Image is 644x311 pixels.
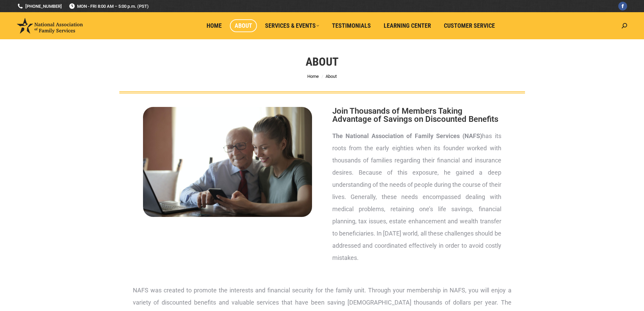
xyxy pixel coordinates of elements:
[332,107,501,123] h2: Join Thousands of Members Taking Advantage of Savings on Discounted Benefits
[202,19,226,32] a: Home
[230,19,257,32] a: About
[235,22,252,29] span: About
[379,19,436,32] a: Learning Center
[69,3,149,9] span: MON - FRI 8:00 AM – 5:00 p.m. (PST)
[307,74,319,79] a: Home
[143,107,312,217] img: About National Association of Family Services
[17,18,83,34] img: National Association of Family Services
[384,22,431,29] span: Learning Center
[332,22,371,29] span: Testimonials
[265,22,319,29] span: Services & Events
[326,74,337,79] span: About
[332,130,501,264] p: has its roots from the early eighties when its founder worked with thousands of families regardin...
[332,132,482,139] strong: The National Association of Family Services (NAFS)
[444,22,495,29] span: Customer Service
[327,19,376,32] a: Testimonials
[17,3,62,9] a: [PHONE_NUMBER]
[207,22,222,29] span: Home
[618,2,627,10] a: Facebook page opens in new window
[306,54,338,69] h1: About
[439,19,500,32] a: Customer Service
